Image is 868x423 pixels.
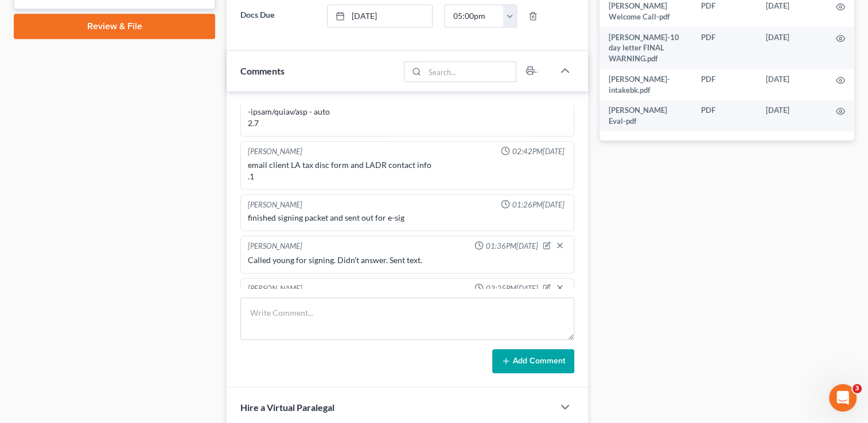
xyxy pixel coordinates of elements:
[445,5,504,27] input: -- : --
[692,69,757,100] td: PDF
[492,349,574,373] button: Add Comment
[486,283,538,294] span: 03:25PM[DATE]
[757,27,827,69] td: [DATE]
[248,159,567,182] div: email client LA tax disc form and LADR contact info .1
[248,241,302,252] div: [PERSON_NAME]
[600,100,692,132] td: [PERSON_NAME] Eval-pdf
[248,146,302,157] div: [PERSON_NAME]
[600,27,692,69] td: [PERSON_NAME]-10 day letter FINAL WARNING.pdf
[248,212,567,224] div: finished signing packet and sent out for e-sig
[235,5,321,28] label: Docs Due
[248,283,302,295] div: [PERSON_NAME]
[425,62,516,81] input: Search...
[512,199,565,210] span: 01:26PM[DATE]
[486,241,538,252] span: 01:36PM[DATE]
[240,402,334,413] span: Hire a Virtual Paralegal
[829,384,857,412] iframe: Intercom live chat
[14,14,215,39] a: Review & File
[248,199,302,210] div: [PERSON_NAME]
[328,5,433,27] a: [DATE]
[248,254,567,266] div: Called young for signing. Didn't answer. Sent text.
[757,69,827,100] td: [DATE]
[757,100,827,132] td: [DATE]
[692,27,757,69] td: PDF
[512,146,565,157] span: 02:42PM[DATE]
[240,65,285,76] span: Comments
[600,69,692,100] td: [PERSON_NAME]-intakebk.pdf
[853,384,862,393] span: 3
[692,100,757,132] td: PDF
